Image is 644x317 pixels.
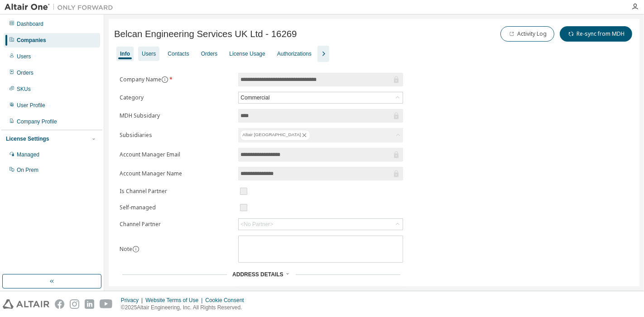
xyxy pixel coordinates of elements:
div: Cookie Consent [205,297,249,304]
label: Channel Partner [120,221,233,228]
div: Authorizations [277,50,312,57]
label: MDH Subsidary [120,112,233,119]
div: Altair [GEOGRAPHIC_DATA] [238,128,403,142]
div: Contacts [168,50,189,57]
div: Company Profile [17,118,57,125]
img: youtube.svg [100,299,113,309]
div: Privacy [121,297,145,304]
div: Dashboard [17,20,43,28]
label: Is Channel Partner [120,188,233,195]
div: Altair [GEOGRAPHIC_DATA] [240,130,310,141]
div: Orders [17,69,34,76]
button: information [161,76,168,83]
div: <No Partner> [240,221,273,228]
span: Address Details [232,271,283,278]
label: Account Manager Name [120,170,233,177]
button: Re-sync from MDH [560,26,632,42]
div: License Usage [229,50,265,57]
div: Commercial [239,93,271,103]
div: License Settings [6,135,49,142]
div: Users [142,50,156,57]
img: altair_logo.svg [3,299,49,309]
label: Company Name [120,76,233,83]
button: Activity Log [500,26,554,42]
label: Subsidiaries [120,132,233,139]
div: On Prem [17,166,38,174]
div: Users [17,53,31,60]
div: SKUs [17,85,31,93]
label: Category [120,94,233,101]
div: <No Partner> [239,219,403,230]
span: Belcan Engineering Services UK Ltd - 16269 [114,29,297,39]
div: Companies [17,37,46,44]
p: © 2025 Altair Engineering, Inc. All Rights Reserved. [121,304,250,312]
img: facebook.svg [55,299,64,309]
img: Altair One [5,3,118,12]
img: instagram.svg [70,299,79,309]
div: User Profile [17,102,45,109]
label: Self-managed [120,204,233,211]
div: Managed [17,151,39,158]
img: linkedin.svg [85,299,94,309]
button: information [132,246,139,253]
div: Orders [201,50,218,57]
label: Account Manager Email [120,151,233,158]
div: Website Terms of Use [145,297,205,304]
label: Note [120,245,132,253]
div: Commercial [239,92,403,103]
div: Info [120,50,130,57]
